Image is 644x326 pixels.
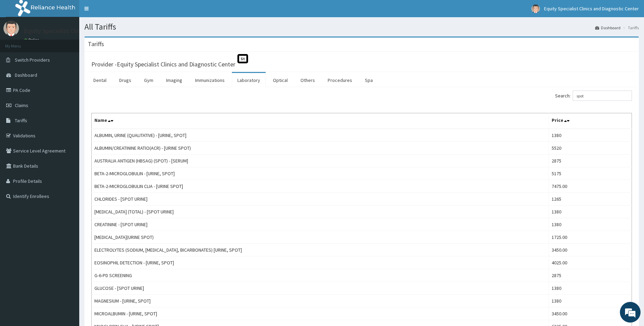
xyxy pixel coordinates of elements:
[92,180,549,193] td: BETA-2-MICROGLOBULIN CLIA - [URINE SPOT]
[92,282,549,295] td: GLUCOSE - [SPOT URINE]
[92,218,549,231] td: CREATININE - [SPOT URINE]
[544,6,639,12] span: Equity Specialist Clinics and Diagnostic Center
[161,73,188,87] a: Imaging
[92,269,549,282] td: G-6-PD SCREENING
[549,269,632,282] td: 2875
[549,256,632,269] td: 4025.00
[595,25,621,31] a: Dashboard
[359,73,378,87] a: Spa
[573,91,632,101] input: Search:
[36,39,116,48] div: Chat with us now
[92,307,549,320] td: MICROALBUMIN - [URINE, SPOT]
[549,295,632,307] td: 1380
[15,102,28,108] span: Claims
[84,22,639,31] h1: All Tariffs
[92,113,549,129] th: Name
[237,54,248,63] span: St
[3,188,131,212] textarea: Type your message and hit 'Enter'
[92,193,549,206] td: CHLORIDES - [SPOT URINE]
[139,73,159,87] a: Gym
[92,256,549,269] td: EOSINOPHIL DETECTION - [URINE, SPOT]
[549,155,632,167] td: 2875
[549,231,632,244] td: 1725.00
[621,25,639,31] li: Tariffs
[114,73,137,87] a: Drugs
[92,295,549,307] td: MAGNESIUM - [URINE, SPOT]
[92,231,549,244] td: [MEDICAL_DATA](URINE SPOT)
[549,218,632,231] td: 1380
[92,206,549,218] td: [MEDICAL_DATA] (TOTAL) - [SPOT URINE]
[92,129,549,142] td: ALBUMIN, URINE (QUALITATIVE) - [URINE, SPOT]
[15,117,27,124] span: Tariffs
[322,73,358,87] a: Procedures
[190,73,230,87] a: Immunizations
[549,282,632,295] td: 1380
[232,73,266,87] a: Laboratory
[24,28,149,34] p: Equity Specialist Clinics and Diagnostic Center
[549,244,632,256] td: 3450.00
[92,244,549,256] td: ELECTROLYTES (SODIUM, [MEDICAL_DATA], BICARBONATES) [URINE, SPOT]
[88,41,104,47] h3: Tariffs
[15,57,50,63] span: Switch Providers
[549,206,632,218] td: 1380
[549,129,632,142] td: 1380
[531,4,540,13] img: User Image
[549,167,632,180] td: 5175
[24,38,41,42] a: Online
[295,73,320,87] a: Others
[267,73,293,87] a: Optical
[3,21,19,36] img: User Image
[549,180,632,193] td: 7475.00
[549,307,632,320] td: 3450.00
[13,34,28,52] img: d_794563401_company_1708531726252_794563401
[91,61,235,67] h3: Provider - Equity Specialist Clinics and Diagnostic Center
[549,113,632,129] th: Price
[92,155,549,167] td: AUSTRALIA ANTIGEN (HBSAG) (SPOT) - [SERUM]
[92,167,549,180] td: BETA-2-MICROGLOBULIN - [URINE, SPOT]
[15,72,37,78] span: Dashboard
[40,87,95,156] span: We're online!
[549,142,632,155] td: 5520
[549,193,632,206] td: 1265
[555,91,632,101] label: Search:
[113,3,130,20] div: Minimize live chat window
[88,73,112,87] a: Dental
[92,142,549,155] td: ALBUMIN/CREATININE RATIO(ACR) - [URINE SPOT)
